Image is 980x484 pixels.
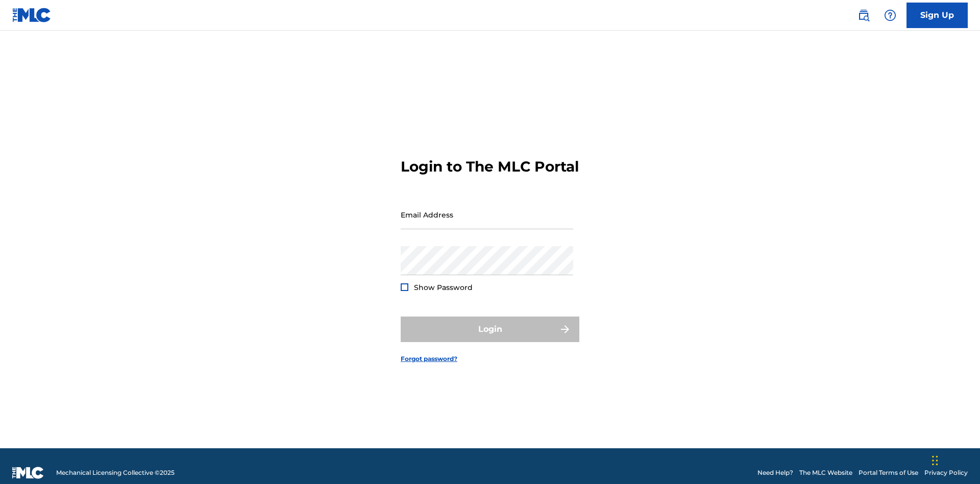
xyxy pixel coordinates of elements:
[924,468,968,477] a: Privacy Policy
[414,283,473,292] span: Show Password
[799,468,852,477] a: The MLC Website
[929,435,980,484] iframe: Chat Widget
[401,158,579,176] h3: Login to The MLC Portal
[853,5,874,26] a: Public Search
[12,8,52,22] img: MLC Logo
[906,3,968,28] a: Sign Up
[401,354,457,364] a: Forgot password?
[932,445,938,476] div: Drag
[884,9,896,21] img: help
[859,468,918,477] a: Portal Terms of Use
[757,468,793,477] a: Need Help?
[12,467,44,479] img: logo
[857,9,870,21] img: search
[880,5,900,26] div: Help
[56,468,175,477] span: Mechanical Licensing Collective © 2025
